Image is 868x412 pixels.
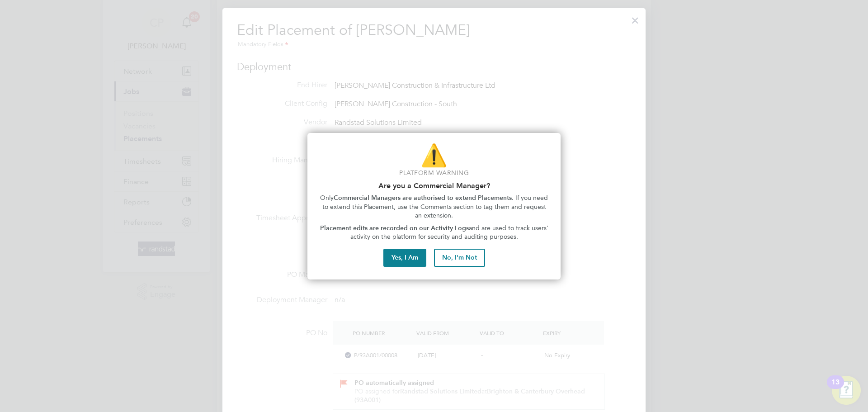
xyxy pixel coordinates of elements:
[434,249,485,267] button: No, I'm Not
[318,169,550,178] p: Platform Warning
[383,249,426,267] button: Yes, I Am
[320,194,334,202] span: Only
[350,224,550,241] span: and are used to track users' activity on the platform for security and auditing purposes.
[318,140,550,170] p: ⚠️
[307,133,561,279] div: Are you part of the Commercial Team?
[318,181,550,190] h2: Are you a Commercial Manager?
[334,194,512,202] strong: Commercial Managers are authorised to extend Placements
[322,194,550,219] span: . If you need to extend this Placement, use the Comments section to tag them and request an exten...
[320,224,469,232] strong: Placement edits are recorded on our Activity Logs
